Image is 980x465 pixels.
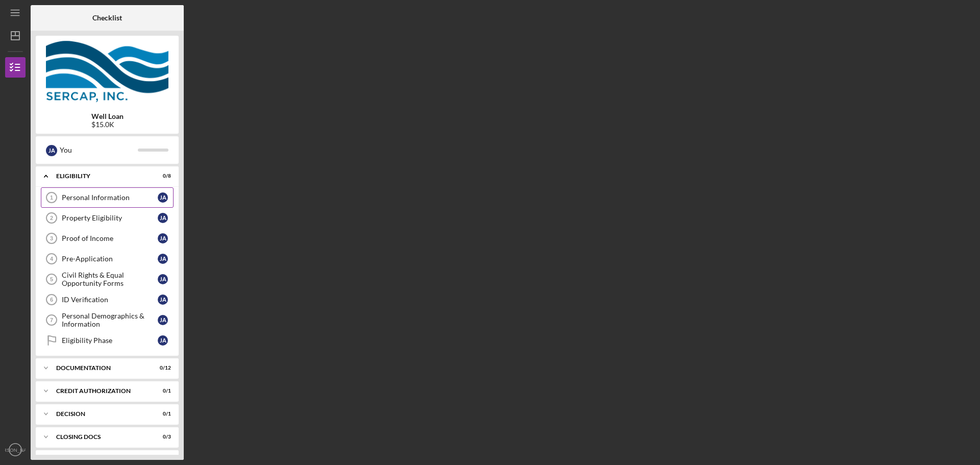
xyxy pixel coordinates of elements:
a: Eligibility PhaseJA [41,330,174,351]
div: 0 / 1 [153,388,171,394]
div: Eligibility Phase [62,336,158,345]
tspan: 6 [50,297,53,303]
tspan: 5 [50,276,53,282]
tspan: 2 [50,215,53,221]
div: CREDIT AUTHORIZATION [56,388,145,394]
div: Pre-Application [62,255,158,263]
tspan: 7 [50,317,53,323]
div: 0 / 3 [153,434,171,440]
a: 3Proof of IncomeJA [41,228,174,249]
div: 0 / 12 [153,365,171,371]
a: 7Personal Demographics & InformationJA [41,310,174,330]
a: 2Property EligibilityJA [41,208,174,228]
img: Product logo [36,41,179,102]
div: Proof of Income [62,234,158,242]
div: ID Verification [62,296,158,304]
div: Civil Rights & Equal Opportunity Forms [62,271,158,287]
tspan: 4 [50,256,54,262]
div: J A [158,233,168,243]
div: J A [158,335,168,346]
div: $15.0K [91,120,124,129]
div: J A [158,274,168,284]
div: 0 / 1 [153,411,171,417]
div: Eligibility [56,173,145,179]
div: J A [158,192,168,203]
div: J A [46,145,57,156]
b: Well Loan [91,112,124,120]
a: 4Pre-ApplicationJA [41,249,174,269]
div: Personal Information [62,193,158,202]
div: Decision [56,411,145,417]
a: 6ID VerificationJA [41,289,174,310]
tspan: 1 [50,194,53,201]
div: You [60,141,138,159]
div: Personal Demographics & Information [62,312,158,328]
div: J A [158,254,168,264]
div: CLOSING DOCS [56,434,145,440]
div: 0 / 8 [153,173,171,179]
a: 1Personal InformationJA [41,187,174,208]
a: 5Civil Rights & Equal Opportunity FormsJA [41,269,174,289]
div: J A [158,213,168,223]
div: J A [158,295,168,305]
b: Checklist [92,14,122,22]
div: Property Eligibility [62,214,158,222]
div: Documentation [56,365,145,371]
tspan: 3 [50,235,53,241]
div: J A [158,315,168,325]
button: [PERSON_NAME] [5,439,26,460]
